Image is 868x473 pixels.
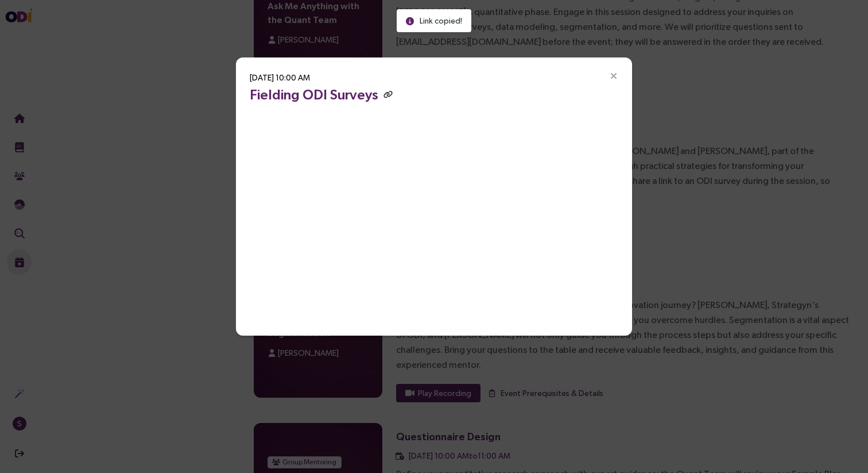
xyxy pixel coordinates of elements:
span: [DATE] 10:00 AM [250,73,310,82]
span: Link copied! [420,14,462,27]
button: Copy link [383,88,393,102]
h3: Fielding ODI Surveys [250,84,618,105]
button: Close [595,57,632,94]
iframe: Past Event Video [250,111,618,318]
